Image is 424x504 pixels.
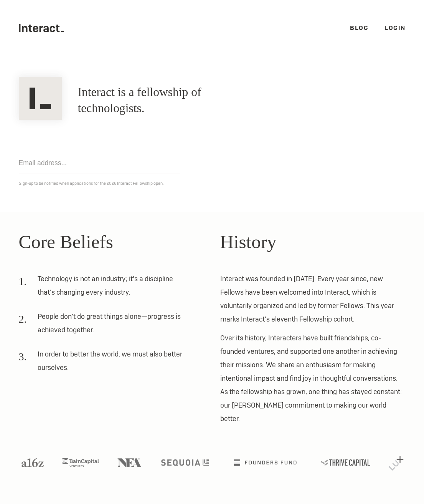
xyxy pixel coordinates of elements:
p: Sign-up to be notified when applications for the 2026 Interact Fellowship open. [19,179,406,187]
li: People don’t do great things alone—progress is achieved together. [19,310,188,342]
img: Lux Capital logo [389,456,404,471]
p: Over its history, Interacters have built friendships, co-founded ventures, and supported one anot... [220,331,406,425]
img: Founders Fund logo [234,459,296,466]
a: Login [384,24,406,32]
h2: History [220,228,406,256]
a: Blog [350,24,368,32]
input: Email address... [19,152,180,174]
li: In order to better the world, we must also better ourselves. [19,347,188,380]
img: Thrive Capital logo [321,459,370,466]
img: A16Z logo [21,458,44,467]
li: Technology is not an industry; it’s a discipline that’s changing every industry. [19,272,188,304]
img: NEA logo [117,458,142,467]
img: Bain Capital Ventures logo [62,458,99,467]
img: Sequoia logo [161,459,209,466]
img: Interact Logo [19,77,62,120]
p: Interact was founded in [DATE]. Every year since, new Fellows have been welcomed into Interact, w... [220,272,406,326]
h1: Interact is a fellowship of technologists. [78,84,259,116]
h2: Core Beliefs [19,228,204,256]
